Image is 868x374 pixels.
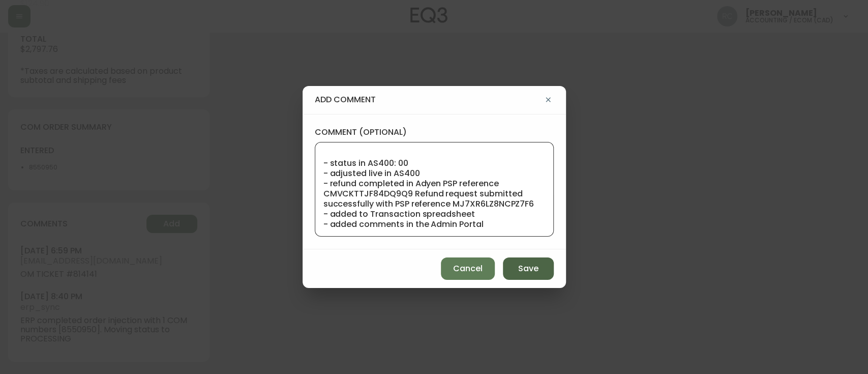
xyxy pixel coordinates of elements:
[315,127,554,138] label: comment (optional)
[323,149,545,230] textarea: PRICE ADJUSTMENT - BUY MORE SAVE MORE TICKET# 814141 ORD# 4134300 SUBTOTAL: $400.00 TOTAL: $448.0...
[518,263,538,274] span: Save
[315,94,543,105] h4: add comment
[453,263,483,274] span: Cancel
[503,257,554,280] button: Save
[441,257,495,280] button: Cancel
